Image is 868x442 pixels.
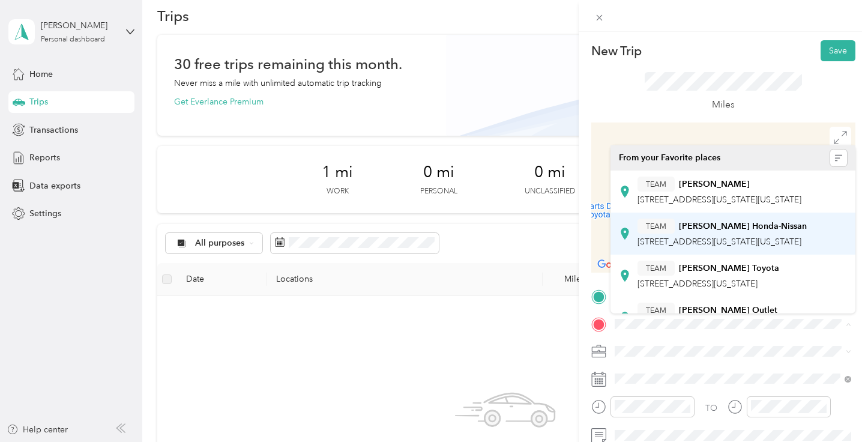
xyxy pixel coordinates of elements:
span: TEAM [646,263,666,274]
span: TEAM [646,221,666,232]
iframe: Everlance-gr Chat Button Frame [801,375,868,442]
p: Miles [712,97,735,112]
span: [STREET_ADDRESS][US_STATE][US_STATE] [637,237,801,247]
div: TO [705,402,717,414]
strong: [PERSON_NAME] Honda-Nissan [679,221,807,232]
button: TEAM [637,303,675,318]
button: TEAM [637,219,675,234]
button: TEAM [637,261,675,276]
a: Open this area in Google Maps (opens a new window) [594,257,634,273]
span: [STREET_ADDRESS][US_STATE] [637,279,758,289]
button: TEAM [637,177,675,192]
strong: [PERSON_NAME] Outlet [679,305,777,316]
span: TEAM [646,179,666,190]
img: Google [594,257,634,273]
span: TEAM [646,305,666,316]
strong: [PERSON_NAME] [679,179,750,190]
button: Save [821,40,855,61]
span: [STREET_ADDRESS][US_STATE][US_STATE] [637,195,801,205]
span: From your Favorite places [619,153,720,163]
p: New Trip [591,43,642,59]
strong: [PERSON_NAME] Toyota [679,263,779,274]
